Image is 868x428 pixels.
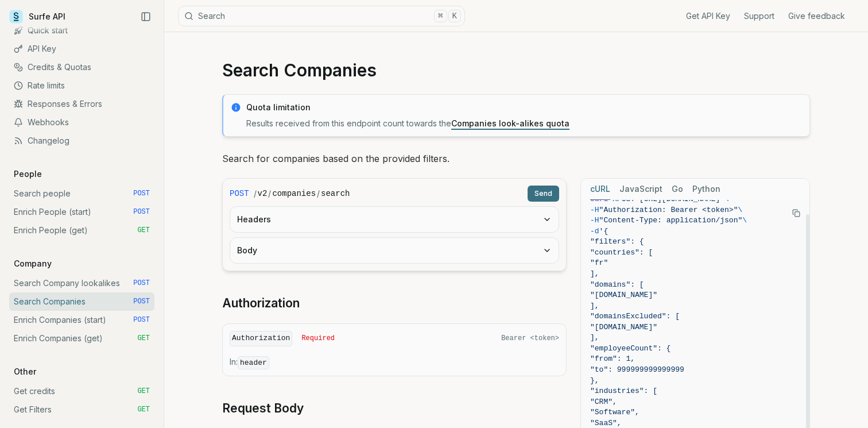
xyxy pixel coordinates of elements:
a: Authorization [222,295,300,311]
span: -H [590,216,599,225]
span: / [254,188,257,199]
span: \ [738,206,742,214]
code: search [321,188,350,199]
p: Quota limitation [246,102,803,113]
button: Copy Text [788,205,805,222]
a: Request Body [222,400,304,417]
span: "Software", [590,408,640,417]
span: \ [742,216,747,225]
span: GET [137,226,150,235]
a: Support [744,10,774,22]
p: Company [9,258,56,269]
a: Give feedback [788,10,845,22]
button: JavaScript [619,179,662,200]
span: Required [301,334,335,343]
button: Body [230,238,559,263]
code: header [238,356,269,369]
span: "industries": [ [590,387,657,395]
button: Send [528,186,559,202]
a: Get API Key [686,10,730,22]
span: / [268,188,271,199]
span: ], [590,333,599,342]
a: Quick start [9,21,154,40]
a: Rate limits [9,76,154,95]
span: POST [133,315,150,325]
span: "from": 1, [590,354,635,363]
span: "to": 999999999999999 [590,365,684,374]
span: -H [590,206,599,214]
span: / [317,188,320,199]
a: Enrich People (start) POST [9,203,154,221]
span: GET [137,387,150,396]
button: Go [672,179,683,200]
span: "filters": { [590,237,644,246]
span: "countries": [ [590,248,653,257]
a: Search Companies POST [9,292,154,311]
code: v2 [258,188,268,199]
span: "SaaS", [590,419,622,427]
p: Results received from this endpoint count towards the [246,118,803,129]
a: Enrich People (get) GET [9,221,154,240]
a: Changelog [9,132,154,150]
a: API Key [9,40,154,58]
a: Webhooks [9,113,154,132]
span: POST [133,279,150,288]
span: ], [590,302,599,310]
span: POST [133,207,150,217]
p: Search for companies based on the provided filters. [222,151,810,167]
span: ], [590,269,599,278]
span: "Authorization: Bearer <token>" [599,206,738,214]
button: Headers [230,207,559,232]
a: Enrich Companies (get) GET [9,329,154,348]
span: GET [137,405,150,414]
a: Get Filters GET [9,400,154,419]
kbd: K [448,10,461,22]
button: Collapse Sidebar [137,8,154,25]
a: Search people POST [9,184,154,203]
span: POST [230,188,249,199]
span: GET [137,334,150,343]
h1: Search Companies [222,60,810,80]
button: Search⌘K [178,6,465,26]
span: POST [133,189,150,198]
p: In: [230,356,559,369]
span: "[DOMAIN_NAME]" [590,291,657,299]
span: Bearer <token> [501,334,559,343]
a: Search Company lookalikes POST [9,274,154,292]
button: Python [692,179,720,200]
kbd: ⌘ [434,10,447,22]
span: }, [590,376,599,385]
a: Responses & Errors [9,95,154,113]
a: Get credits GET [9,382,154,400]
code: companies [272,188,316,199]
button: cURL [590,179,610,200]
a: Credits & Quotas [9,58,154,76]
span: "CRM", [590,398,617,406]
span: "employeeCount": { [590,344,671,353]
span: '{ [599,227,609,236]
span: -d [590,227,599,236]
a: Companies look-alikes quota [451,118,569,128]
span: "domains": [ [590,280,644,289]
p: People [9,168,46,180]
span: "domainsExcluded": [ [590,312,680,321]
a: Enrich Companies (start) POST [9,311,154,329]
span: "[DOMAIN_NAME]" [590,323,657,331]
p: Other [9,366,41,377]
span: "Content-Type: application/json" [599,216,743,225]
span: "fr" [590,259,608,267]
code: Authorization [230,331,292,346]
a: Surfe API [9,8,65,25]
span: POST [133,297,150,306]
